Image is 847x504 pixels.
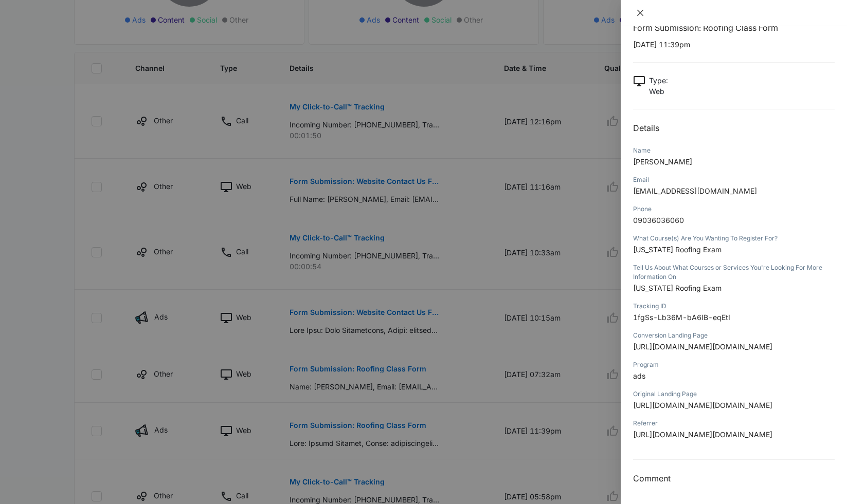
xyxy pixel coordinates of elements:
span: [EMAIL_ADDRESS][DOMAIN_NAME] [633,186,757,195]
p: [DATE] 11:39pm [633,39,835,50]
div: Tracking ID [633,302,835,311]
h2: Details [633,122,835,134]
span: 1fgSs-Lb36M-bA6IB-eqEtI [633,313,730,322]
div: Name [633,146,835,155]
div: Tell Us About What Courses or Services You're Looking For More Information On [633,263,835,282]
div: Original Landing Page [633,389,835,399]
div: Email [633,175,835,184]
span: [US_STATE] Roofing Exam [633,245,722,254]
span: [URL][DOMAIN_NAME][DOMAIN_NAME] [633,401,772,409]
span: [URL][DOMAIN_NAME][DOMAIN_NAME] [633,430,772,439]
h1: Form Submission: Roofing Class Form [633,22,835,34]
span: ads [633,371,645,380]
div: Phone [633,204,835,214]
div: Referrer [633,419,835,428]
h3: Comment [633,472,835,484]
div: Program [633,360,835,369]
button: Close [633,8,647,17]
span: 09036036060 [633,216,684,225]
p: Type : [649,75,668,86]
div: What Course(s) Are You Wanting To Register For? [633,234,835,243]
span: close [636,9,644,17]
span: [PERSON_NAME] [633,157,692,166]
div: Conversion Landing Page [633,331,835,340]
span: [US_STATE] Roofing Exam [633,284,722,292]
span: [URL][DOMAIN_NAME][DOMAIN_NAME] [633,342,772,351]
p: Web [649,86,668,97]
